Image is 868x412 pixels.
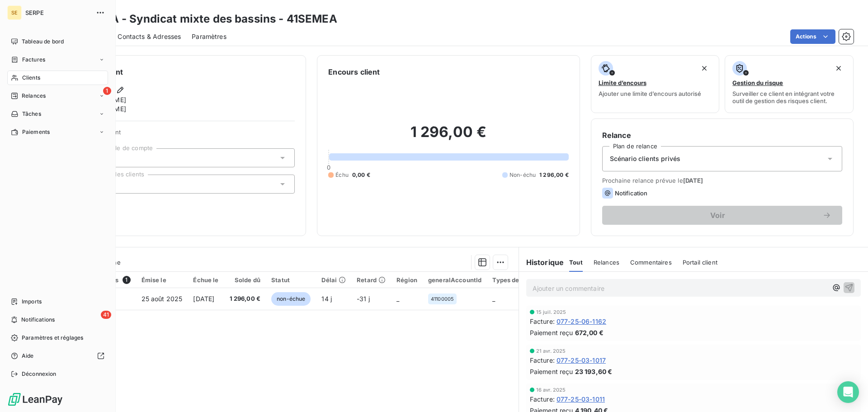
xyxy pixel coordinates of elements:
span: Surveiller ce client en intégrant votre outil de gestion des risques client. [732,90,846,104]
span: Paramètres [192,32,226,41]
span: 14 j [321,295,332,303]
span: 0 [327,164,330,171]
span: non-échue [271,292,311,306]
div: Émise le [142,276,183,284]
button: Voir [602,206,842,225]
span: 41 [101,311,111,319]
span: Facture : [530,394,555,404]
span: 672,00 € [575,328,604,337]
span: _ [492,295,495,303]
span: Contacts & Adresses [118,32,181,41]
div: Types de contentieux [492,276,557,284]
img: Logo LeanPay [7,392,63,407]
span: Échu [335,171,349,179]
span: Voir [613,212,822,219]
span: Tableau de bord [22,38,64,46]
span: 16 avr. 2025 [536,387,566,393]
span: Paiements [22,128,50,136]
span: 077-25-03-1011 [557,394,605,404]
span: 077-25-03-1017 [557,355,606,365]
span: SERPE [25,9,90,16]
span: Gestion du risque [732,79,783,86]
span: Prochaine relance prévue le [602,177,842,184]
span: Non-échu [509,171,536,179]
span: [DATE] [193,295,214,303]
span: 25 août 2025 [142,295,183,303]
span: Ajouter une limite d’encours autorisé [599,90,701,97]
div: Délai [321,276,346,284]
span: Clients [22,74,40,82]
span: 1 [123,276,131,284]
span: Tout [569,259,583,266]
div: generalAccountId [428,276,481,284]
div: Open Intercom Messenger [837,381,859,403]
span: 1 [103,87,111,95]
span: 23 193,60 € [575,367,613,376]
span: 21 avr. 2025 [536,348,566,354]
span: Relances [594,259,619,266]
div: Région [396,276,417,284]
button: Limite d’encoursAjouter une limite d’encours autorisé [591,55,720,113]
span: Paiement reçu [530,328,573,337]
span: Tâches [22,110,41,118]
h6: Encours client [328,66,380,77]
span: Portail client [683,259,717,266]
span: 1 296,00 € [230,294,261,303]
h6: Informations client [55,66,295,77]
div: Solde dû [230,276,261,284]
button: Actions [790,29,835,44]
span: Notifications [21,316,55,324]
span: Notification [615,189,648,197]
span: Scénario clients privés [610,154,680,163]
span: Factures [22,56,45,64]
span: Aide [22,352,34,360]
h6: Historique [519,257,564,268]
span: Facture : [530,317,555,326]
span: Déconnexion [22,370,57,378]
span: -31 j [357,295,370,303]
span: Paramètres et réglages [22,334,83,342]
h3: SEMEA - Syndicat mixte des bassins - 41SEMEA [80,11,337,27]
span: 15 juil. 2025 [536,309,566,315]
span: 077-25-06-1162 [557,317,606,326]
span: Relances [22,92,46,100]
span: Limite d’encours [599,79,646,86]
span: _ [396,295,399,303]
span: Commentaires [630,259,672,266]
span: Imports [22,298,42,306]
h2: 1 296,00 € [328,123,568,150]
h6: Relance [602,130,842,141]
button: Gestion du risqueSurveiller ce client en intégrant votre outil de gestion des risques client. [725,55,854,113]
div: SE [7,5,22,20]
div: Échue le [193,276,218,284]
span: 41100005 [431,296,454,302]
span: Propriétés Client [73,128,295,141]
span: [DATE] [683,177,703,184]
span: Paiement reçu [530,367,573,376]
div: Retard [357,276,386,284]
span: 0,00 € [352,171,370,179]
span: Facture : [530,355,555,365]
span: 1 296,00 € [539,171,569,179]
a: Aide [7,349,108,363]
div: Statut [271,276,311,284]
